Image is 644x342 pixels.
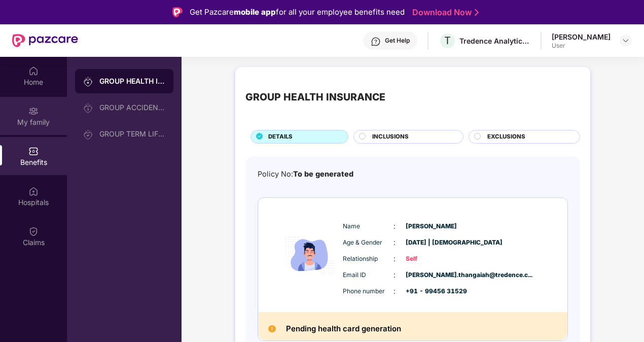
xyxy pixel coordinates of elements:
[258,168,353,180] div: Policy No:
[343,254,393,264] span: Relationship
[343,222,393,231] span: Name
[172,7,183,17] img: Logo
[393,221,396,232] span: :
[393,269,396,281] span: :
[293,169,353,178] span: To be generated
[487,132,525,142] span: EXCLUSIONS
[459,36,530,46] div: Tredence Analytics Solutions Private Limited
[406,254,456,264] span: Self
[99,130,165,138] div: GROUP TERM LIFE INSURANCE
[83,129,93,140] img: svg+xml;base64,PHN2ZyB3aWR0aD0iMjAiIGhlaWdodD0iMjAiIHZpZXdCb3g9IjAgMCAyMCAyMCIgZmlsbD0ibm9uZSIgeG...
[190,6,405,18] div: Get Pazcare for all your employee benefits need
[393,253,396,264] span: :
[393,286,396,297] span: :
[343,238,393,248] span: Age & Gender
[552,42,611,50] div: User
[385,37,410,45] div: Get Help
[83,103,93,113] img: svg+xml;base64,PHN2ZyB3aWR0aD0iMjAiIGhlaWdodD0iMjAiIHZpZXdCb3g9IjAgMCAyMCAyMCIgZmlsbD0ibm9uZSIgeG...
[268,132,293,142] span: DETAILS
[552,32,611,42] div: [PERSON_NAME]
[234,7,276,17] strong: mobile app
[268,325,276,333] img: Pending
[286,322,401,335] h2: Pending health card generation
[622,37,630,45] img: svg+xml;base64,PHN2ZyBpZD0iRHJvcGRvd24tMzJ4MzIiIHhtbG5zPSJodHRwOi8vd3d3LnczLm9yZy8yMDAwL3N2ZyIgd2...
[372,132,409,142] span: INCLUSIONS
[343,287,393,296] span: Phone number
[343,270,393,280] span: Email ID
[12,34,78,47] img: New Pazcare Logo
[406,238,456,248] span: [DATE] | [DEMOGRAPHIC_DATA]
[371,37,381,47] img: svg+xml;base64,PHN2ZyBpZD0iSGVscC0zMngzMiIgeG1sbnM9Imh0dHA6Ly93d3cudzMub3JnLzIwMDAvc3ZnIiB3aWR0aD...
[99,104,165,112] div: GROUP ACCIDENTAL INSURANCE
[245,89,385,105] div: GROUP HEALTH INSURANCE
[99,76,165,86] div: GROUP HEALTH INSURANCE
[28,186,39,196] img: svg+xml;base64,PHN2ZyBpZD0iSG9zcGl0YWxzIiB4bWxucz0iaHR0cDovL3d3dy53My5vcmcvMjAwMC9zdmciIHdpZHRoPS...
[28,226,39,236] img: svg+xml;base64,PHN2ZyBpZD0iQ2xhaW0iIHhtbG5zPSJodHRwOi8vd3d3LnczLm9yZy8yMDAwL3N2ZyIgd2lkdGg9IjIwIi...
[406,270,456,280] span: [PERSON_NAME].thangaiah@tredence.c...
[28,106,39,116] img: svg+xml;base64,PHN2ZyB3aWR0aD0iMjAiIGhlaWdodD0iMjAiIHZpZXdCb3g9IjAgMCAyMCAyMCIgZmlsbD0ibm9uZSIgeG...
[475,7,479,18] img: Stroke
[83,77,93,87] img: svg+xml;base64,PHN2ZyB3aWR0aD0iMjAiIGhlaWdodD0iMjAiIHZpZXdCb3g9IjAgMCAyMCAyMCIgZmlsbD0ibm9uZSIgeG...
[279,213,340,297] img: icon
[28,66,39,76] img: svg+xml;base64,PHN2ZyBpZD0iSG9tZSIgeG1sbnM9Imh0dHA6Ly93d3cudzMub3JnLzIwMDAvc3ZnIiB3aWR0aD0iMjAiIG...
[444,35,451,47] span: T
[393,237,396,248] span: :
[412,7,476,18] a: Download Now
[406,222,456,231] span: [PERSON_NAME]
[406,287,456,296] span: +91 - 99456 31529
[28,146,39,156] img: svg+xml;base64,PHN2ZyBpZD0iQmVuZWZpdHMiIHhtbG5zPSJodHRwOi8vd3d3LnczLm9yZy8yMDAwL3N2ZyIgd2lkdGg9Ij...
